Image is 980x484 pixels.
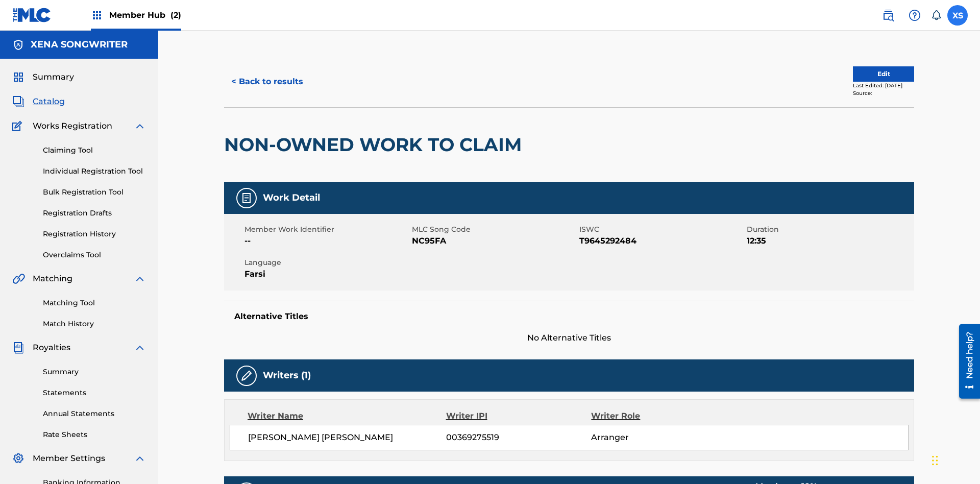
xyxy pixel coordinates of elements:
[446,410,592,422] div: Writer IPI
[240,192,253,204] img: Work Detail
[43,166,146,177] a: Individual Registration Tool
[224,332,914,344] span: No Alternative Titles
[947,5,968,26] div: User Menu
[263,192,320,204] h5: Work Detail
[244,257,409,268] span: Language
[43,429,146,440] a: Rate Sheets
[12,342,24,354] img: Royalties
[747,224,912,235] span: Duration
[248,410,446,422] div: Writer Name
[878,5,898,26] a: Public Search
[224,133,527,156] h2: NON-OWNED WORK TO CLAIM
[12,71,24,83] img: Summary
[43,208,146,219] a: Registration Drafts
[43,187,146,198] a: Bulk Registration Tool
[33,95,65,108] span: Catalog
[853,66,914,82] button: Edit
[579,235,744,247] span: T9645292484
[91,9,103,21] img: Top Rightsholders
[33,452,105,465] span: Member Settings
[43,250,146,260] a: Overclaims Tool
[412,224,577,235] span: MLC Song Code
[904,5,925,26] div: Help
[951,320,980,404] iframe: Resource Center
[33,120,112,132] span: Works Registration
[134,342,146,354] img: expand
[43,367,146,377] a: Summary
[591,410,723,422] div: Writer Role
[244,235,409,247] span: --
[224,69,310,94] button: < Back to results
[263,370,311,381] h5: Writers (1)
[12,39,24,51] img: Accounts
[33,273,72,285] span: Matching
[932,445,938,476] div: Drag
[134,452,146,465] img: expand
[12,71,74,83] a: SummarySummary
[446,431,591,444] span: 00369275519
[244,268,409,280] span: Farsi
[853,89,914,97] div: Source:
[853,82,914,89] div: Last Edited: [DATE]
[12,273,25,285] img: Matching
[134,273,146,285] img: expand
[43,298,146,308] a: Matching Tool
[12,8,52,22] img: MLC Logo
[240,370,253,382] img: Writers
[234,311,904,322] h5: Alternative Titles
[109,9,181,21] span: Member Hub
[931,10,941,20] div: Notifications
[244,224,409,235] span: Member Work Identifier
[12,95,65,108] a: CatalogCatalog
[170,10,181,20] span: (2)
[43,145,146,156] a: Claiming Tool
[33,71,74,83] span: Summary
[579,224,744,235] span: ISWC
[134,120,146,132] img: expand
[248,431,446,444] span: [PERSON_NAME] [PERSON_NAME]
[882,9,894,21] img: search
[929,435,980,484] iframe: Chat Widget
[591,431,723,444] span: Arranger
[31,39,128,51] h5: XENA SONGWRITER
[412,235,577,247] span: NC95FA
[12,120,26,132] img: Works Registration
[747,235,912,247] span: 12:35
[12,95,24,108] img: Catalog
[33,342,70,354] span: Royalties
[12,452,24,465] img: Member Settings
[909,9,921,21] img: help
[43,408,146,419] a: Annual Statements
[43,229,146,239] a: Registration History
[43,319,146,329] a: Match History
[43,388,146,398] a: Statements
